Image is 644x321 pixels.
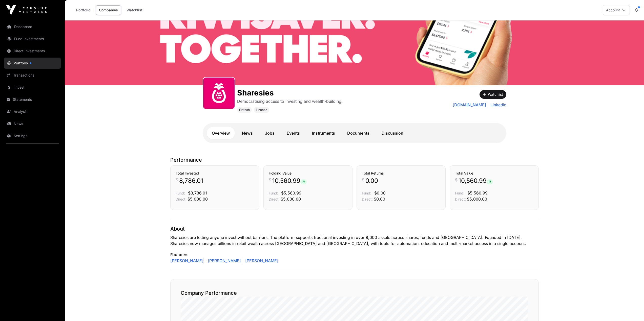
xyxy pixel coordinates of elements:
[269,197,280,201] span: Direct:
[269,191,278,195] span: Fund:
[4,33,61,44] a: Fund Investments
[488,102,506,108] a: LinkedIn
[205,80,233,107] img: sharesies_logo.jpeg
[176,171,254,176] h3: Total Invested
[374,190,386,195] span: $0.00
[188,196,208,202] span: $5,000.00
[374,196,385,202] span: $0.00
[4,130,61,141] a: Settings
[480,90,506,99] button: Watchlist
[170,258,204,264] a: [PERSON_NAME]
[96,5,121,15] a: Companies
[4,82,61,93] a: Invest
[170,156,539,163] p: Performance
[455,191,464,195] span: Fund:
[467,196,487,202] span: $5,000.00
[4,118,61,129] a: News
[4,94,61,105] a: Statements
[207,127,235,139] a: Overview
[237,98,343,104] p: Democratising access to investing and wealth-building.
[123,5,146,15] a: Watchlist
[467,190,488,195] span: $5,560.99
[281,190,301,195] span: $5,560.99
[176,197,186,201] span: Direct:
[342,127,375,139] a: Documents
[170,252,539,258] p: Founders
[453,102,486,108] a: [DOMAIN_NAME]
[455,197,466,201] span: Direct:
[243,258,278,264] a: [PERSON_NAME]
[281,196,301,202] span: $5,000.00
[237,88,343,97] h1: Sharesies
[603,5,630,15] button: Account
[269,171,347,176] h3: Holding Value
[170,234,539,246] p: Sharesies are letting anyone invest without barriers. The platform supports fractional investing ...
[4,58,61,69] a: Portfolio
[239,108,250,112] span: Fintech
[365,177,378,185] span: 0.00
[4,70,61,81] a: Transactions
[170,225,539,232] p: About
[4,106,61,117] a: Analysis
[4,45,61,57] a: Direct Investments
[260,127,280,139] a: Jobs
[73,5,94,15] a: Portfolio
[459,177,493,185] span: 10,560.99
[176,191,185,195] span: Fund:
[65,20,644,85] img: Sharesies
[6,5,47,15] img: Icehouse Ventures Logo
[282,127,305,139] a: Events
[362,171,440,176] h3: Total Returns
[362,191,371,195] span: Fund:
[362,197,373,201] span: Direct:
[362,177,364,183] span: $
[455,171,533,176] h3: Total Value
[176,177,178,183] span: $
[179,177,203,185] span: 8,786.01
[4,21,61,32] a: Dashboard
[188,190,207,195] span: $3,786.01
[307,127,340,139] a: Instruments
[272,177,307,185] span: 10,560.99
[181,289,528,297] h2: Company Performance
[237,127,258,139] a: News
[256,108,267,112] span: Finance
[455,177,458,183] span: $
[207,127,502,139] nav: Tabs
[377,127,408,139] a: Discussion
[269,177,271,183] span: $
[619,297,644,321] iframe: Chat Widget
[206,258,241,264] a: [PERSON_NAME]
